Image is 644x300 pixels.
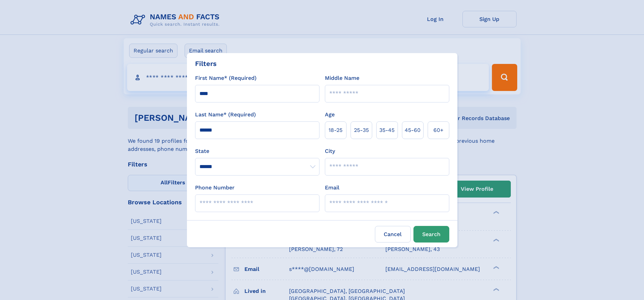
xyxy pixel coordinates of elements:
[413,226,449,243] button: Search
[433,126,444,134] span: 60+
[329,126,342,134] span: 18‑25
[325,147,335,155] label: City
[195,184,235,192] label: Phone Number
[354,126,369,134] span: 25‑35
[195,147,319,155] label: State
[325,111,335,119] label: Age
[195,111,256,119] label: Last Name* (Required)
[195,59,217,69] div: Filters
[325,184,339,192] label: Email
[405,126,421,134] span: 45‑60
[375,226,411,243] label: Cancel
[325,74,359,82] label: Middle Name
[379,126,395,134] span: 35‑45
[195,74,257,82] label: First Name* (Required)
